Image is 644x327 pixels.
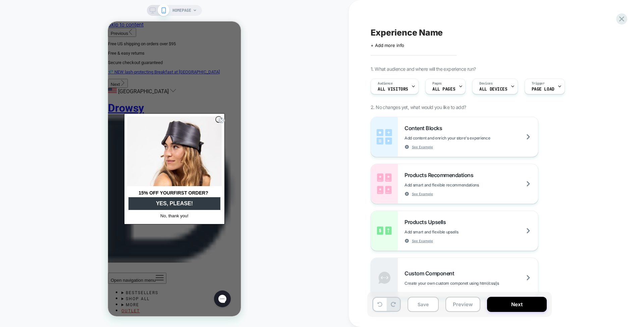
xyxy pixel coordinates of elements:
span: Custom Component [405,270,458,277]
span: Add content and enrich your store's experience [405,135,524,141]
iframe: Gorgias live chat messenger [103,267,126,288]
span: All Visitors [378,87,408,92]
span: 15% OFF YOUR [31,169,65,174]
span: Audience [378,81,393,86]
span: See Example [412,238,433,243]
span: 1. What audience and where will the experience run? [371,66,476,72]
span: HOMEPAGE [172,5,191,16]
img: Drowsy sleep mask [19,95,114,165]
span: Page Load [532,87,554,92]
button: Next [487,297,547,312]
button: Preview [445,297,480,312]
span: See Example [412,145,433,149]
button: Close dialog [107,95,114,101]
span: Experience Name [371,28,443,38]
span: ALL PAGES [432,87,455,92]
button: YES, PLEASE! [20,176,112,188]
span: 2. No changes yet, what would you like to add? [371,104,466,110]
span: Devices [479,81,492,86]
span: Trigger [532,81,545,86]
span: Products Recommendations [405,172,477,178]
span: FIRST ORDER? [65,169,100,174]
span: See Example [412,192,433,196]
span: Create your own custom componet using html/css/js [405,281,532,286]
span: ALL DEVICES [479,87,507,92]
span: Content Blocks [405,125,445,131]
span: Products Upsells [405,219,449,225]
button: Save [408,297,439,312]
span: Add smart and flexible recommendations [405,182,513,187]
span: + Add more info [371,43,404,48]
span: Pages [432,81,442,86]
button: No, thank you! [20,188,112,200]
span: Add smart and flexible upsells [405,229,492,234]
